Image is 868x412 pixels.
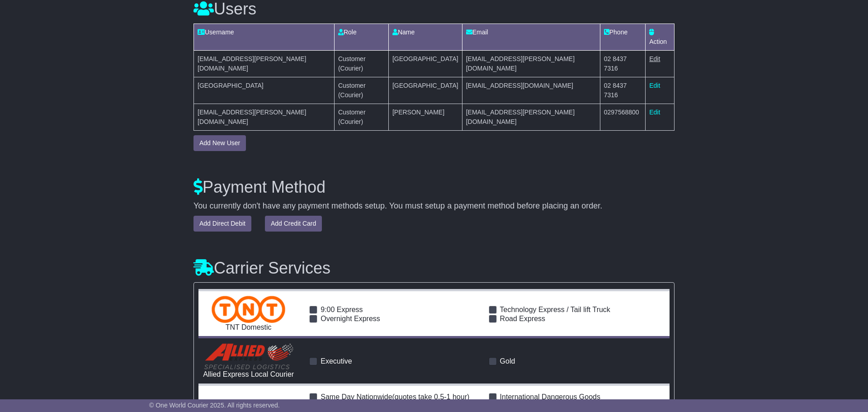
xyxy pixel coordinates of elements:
[334,104,388,130] td: Customer (Courier)
[649,82,660,89] a: Edit
[462,104,600,130] td: [EMAIL_ADDRESS][PERSON_NAME][DOMAIN_NAME]
[194,50,335,77] td: [EMAIL_ADDRESS][PERSON_NAME][DOMAIN_NAME]
[600,50,645,77] td: 02 8437 7316
[388,77,462,104] td: [GEOGRAPHIC_DATA]
[149,402,280,409] span: © One World Courier 2025. All rights reserved.
[203,370,294,379] div: Allied Express Local Courier
[321,315,380,322] span: Overnight Express
[500,393,600,401] span: International Dangerous Goods
[321,357,352,365] span: Executive
[194,104,335,130] td: [EMAIL_ADDRESS][PERSON_NAME][DOMAIN_NAME]
[500,357,515,365] span: Gold
[194,24,335,50] td: Username
[600,77,645,104] td: 02 8437 7316
[334,24,388,50] td: Role
[462,24,600,50] td: Email
[203,343,294,370] img: Allied Express Local Courier
[212,296,285,323] img: TNT Domestic
[193,201,675,211] div: You currently don't have any payment methods setup. You must setup a payment method before placin...
[600,104,645,130] td: 0297568800
[203,323,294,331] div: TNT Domestic
[194,77,335,104] td: [GEOGRAPHIC_DATA]
[388,104,462,130] td: [PERSON_NAME]
[334,77,388,104] td: Customer (Courier)
[193,135,246,151] button: Add New User
[265,216,322,232] button: Add Credit Card
[500,306,610,313] span: Technology Express / Tail lift Truck
[388,24,462,50] td: Name
[649,109,660,116] a: Edit
[334,50,388,77] td: Customer (Courier)
[462,50,600,77] td: [EMAIL_ADDRESS][PERSON_NAME][DOMAIN_NAME]
[646,24,675,50] td: Action
[388,50,462,77] td: [GEOGRAPHIC_DATA]
[193,178,675,196] h3: Payment Method
[500,315,546,322] span: Road Express
[193,259,675,277] h3: Carrier Services
[649,55,660,62] a: Edit
[321,306,363,313] span: 9:00 Express
[600,24,645,50] td: Phone
[321,393,469,401] span: Same Day Nationwide(quotes take 0.5-1 hour)
[193,216,251,232] button: Add Direct Debit
[462,77,600,104] td: [EMAIL_ADDRESS][DOMAIN_NAME]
